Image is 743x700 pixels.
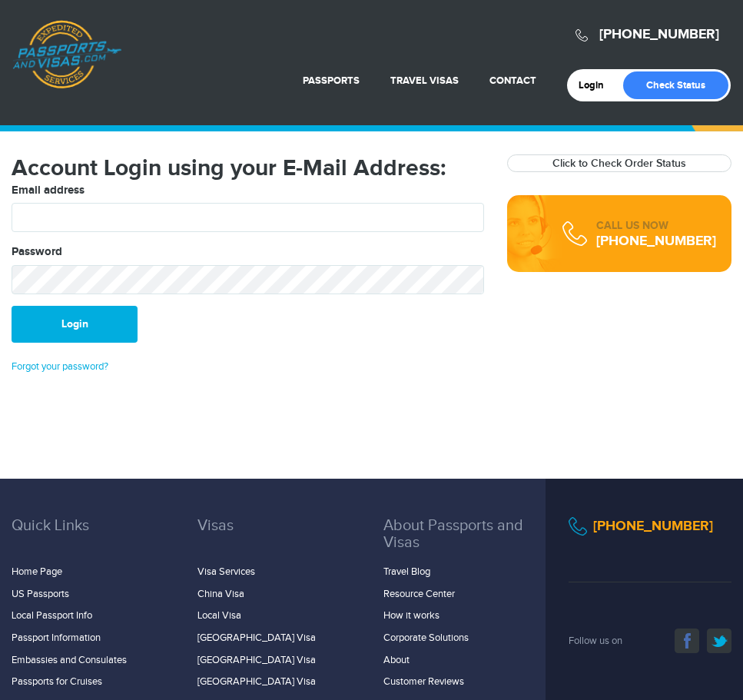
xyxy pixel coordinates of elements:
[12,182,85,200] label: Email address
[707,629,731,653] a: twitter
[197,517,360,557] h3: Visas
[12,20,121,89] a: Passports & [DOMAIN_NAME]
[12,306,138,343] button: Login
[593,518,713,535] a: [PHONE_NUMBER]
[383,588,455,600] a: Resource Center
[197,566,255,578] a: Visa Services
[579,79,615,91] a: Login
[552,157,686,170] a: Click to Check Order Status
[12,609,92,622] a: Local Passport Info
[12,654,127,666] a: Embassies and Consulates
[489,75,536,87] a: Contact
[12,517,174,557] h3: Quick Links
[599,26,719,43] a: [PHONE_NUMBER]
[569,635,622,647] span: Follow us on
[197,588,244,600] a: China Visa
[303,75,360,87] a: Passports
[675,629,699,653] a: facebook
[12,154,484,182] h1: Account Login using your E-Mail Address:
[623,71,728,99] a: Check Status
[12,566,62,578] a: Home Page
[596,234,716,249] div: [PHONE_NUMBER]
[12,632,101,644] a: Passport Information
[596,218,716,234] div: CALL US NOW
[390,75,459,87] a: Travel Visas
[383,609,439,622] a: How it works
[383,517,546,557] h3: About Passports and Visas
[197,609,241,622] a: Local Visa
[197,632,316,644] a: [GEOGRAPHIC_DATA] Visa
[383,675,464,688] a: Customer Reviews
[197,654,316,666] a: [GEOGRAPHIC_DATA] Visa
[383,566,430,578] a: Travel Blog
[12,675,102,688] a: Passports for Cruises
[12,360,108,373] a: Forgot your password?
[383,654,410,666] a: About
[12,244,62,261] label: Password
[383,632,469,644] a: Corporate Solutions
[197,675,316,688] a: [GEOGRAPHIC_DATA] Visa
[12,588,69,600] a: US Passports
